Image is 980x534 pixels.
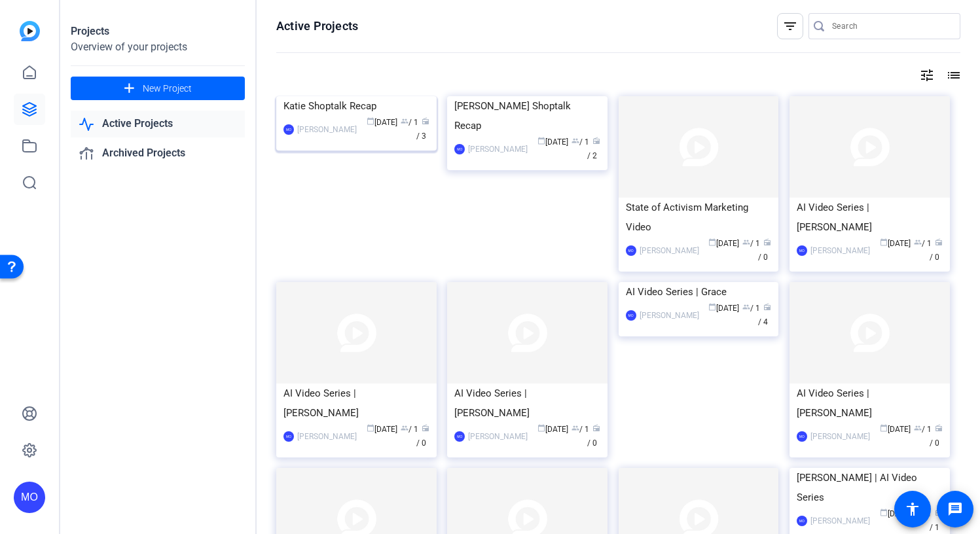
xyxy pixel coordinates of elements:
span: calendar_today [367,117,374,125]
span: group [742,238,750,246]
span: radio [935,238,943,246]
mat-icon: message [947,501,963,517]
span: radio [935,424,943,432]
div: [PERSON_NAME] [640,309,699,322]
input: Search [832,18,950,34]
a: Archived Projects [71,140,245,167]
span: group [401,424,408,432]
span: / 1 [914,425,932,434]
div: [PERSON_NAME] [810,430,870,443]
div: [PERSON_NAME] [810,514,870,527]
span: radio [763,238,771,246]
mat-icon: add [121,80,137,97]
div: MO [283,124,294,135]
div: AI Video Series | [PERSON_NAME] [283,383,429,423]
mat-icon: tune [919,67,935,83]
div: [PERSON_NAME] | AI Video Series [797,468,943,507]
span: radio [422,117,429,125]
div: [PERSON_NAME] [468,143,528,156]
div: MO [626,310,636,321]
div: AI Video Series | [PERSON_NAME] [797,198,943,237]
span: calendar_today [708,238,716,246]
div: MO [14,482,45,513]
span: [DATE] [880,509,911,518]
span: / 1 [572,425,589,434]
span: / 1 [914,239,932,248]
div: MO [626,245,636,256]
span: / 0 [930,239,943,262]
span: radio [592,137,600,145]
span: New Project [143,82,192,96]
div: AI Video Series | [PERSON_NAME] [797,383,943,423]
div: AI Video Series | [PERSON_NAME] [454,383,600,423]
mat-icon: list [945,67,960,83]
span: / 3 [416,118,429,141]
div: Overview of your projects [71,39,245,55]
span: [DATE] [537,137,568,147]
mat-icon: filter_list [782,18,798,34]
div: MO [797,431,807,442]
img: blue-gradient.svg [20,21,40,41]
span: calendar_today [367,424,374,432]
div: MO [283,431,294,442]
div: AI Video Series | Grace [626,282,772,302]
div: MO [454,431,465,442]
span: calendar_today [880,508,888,516]
span: / 0 [416,425,429,448]
span: calendar_today [537,137,545,145]
span: calendar_today [880,238,888,246]
span: / 2 [587,137,600,160]
span: [DATE] [537,425,568,434]
div: [PERSON_NAME] [468,430,528,443]
div: [PERSON_NAME] Shoptalk Recap [454,96,600,135]
span: / 1 [572,137,589,147]
span: [DATE] [367,118,397,127]
span: / 1 [401,118,418,127]
span: [DATE] [708,304,739,313]
span: / 1 [914,509,932,518]
span: / 4 [758,304,771,327]
span: radio [422,424,429,432]
span: calendar_today [537,424,545,432]
div: MO [454,144,465,154]
span: group [742,303,750,311]
span: calendar_today [708,303,716,311]
span: [DATE] [708,239,739,248]
span: group [914,424,922,432]
div: Projects [71,24,245,39]
span: / 1 [742,239,760,248]
div: [PERSON_NAME] [297,430,357,443]
div: Katie Shoptalk Recap [283,96,429,116]
button: New Project [71,77,245,100]
div: [PERSON_NAME] [297,123,357,136]
h1: Active Projects [276,18,358,34]
span: / 1 [930,509,943,532]
span: group [572,424,579,432]
span: radio [935,508,943,516]
span: radio [592,424,600,432]
div: MO [797,245,807,256]
span: group [914,238,922,246]
span: / 1 [401,425,418,434]
div: [PERSON_NAME] [640,244,699,257]
div: MO [797,516,807,526]
span: / 0 [587,425,600,448]
a: Active Projects [71,111,245,137]
span: group [401,117,408,125]
span: / 0 [758,239,771,262]
span: [DATE] [880,425,911,434]
span: / 0 [930,425,943,448]
div: State of Activism Marketing Video [626,198,772,237]
span: calendar_today [880,424,888,432]
span: [DATE] [880,239,911,248]
span: / 1 [742,304,760,313]
div: [PERSON_NAME] [810,244,870,257]
span: group [572,137,579,145]
mat-icon: accessibility [905,501,920,517]
span: radio [763,303,771,311]
span: [DATE] [367,425,397,434]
